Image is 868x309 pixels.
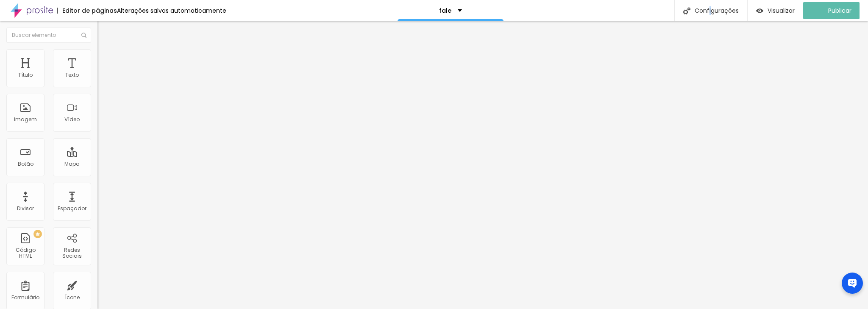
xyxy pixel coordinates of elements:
div: Vídeo [64,117,80,122]
div: Mapa [64,161,80,167]
img: Icone [81,33,86,38]
div: Texto [65,72,79,78]
div: Título [18,72,33,78]
div: Código HTML [8,247,42,259]
div: Espaçador [58,206,86,212]
p: fale [439,8,451,14]
div: Ícone [65,295,80,301]
div: Formulário [11,295,39,301]
button: Visualizar [748,2,803,19]
div: Alterações salvas automaticamente [117,8,226,14]
span: Visualizar [768,7,795,14]
div: Editor de páginas [57,8,117,14]
span: Publicar [828,7,851,14]
div: Divisor [17,206,34,212]
button: Publicar [803,2,860,19]
input: Buscar elemento [6,28,91,43]
iframe: Editor [97,21,868,309]
div: Redes Sociais [55,247,89,259]
div: Imagem [14,117,37,122]
img: view-1.svg [756,7,763,14]
img: Icone [683,7,690,14]
div: Botão [18,161,33,167]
